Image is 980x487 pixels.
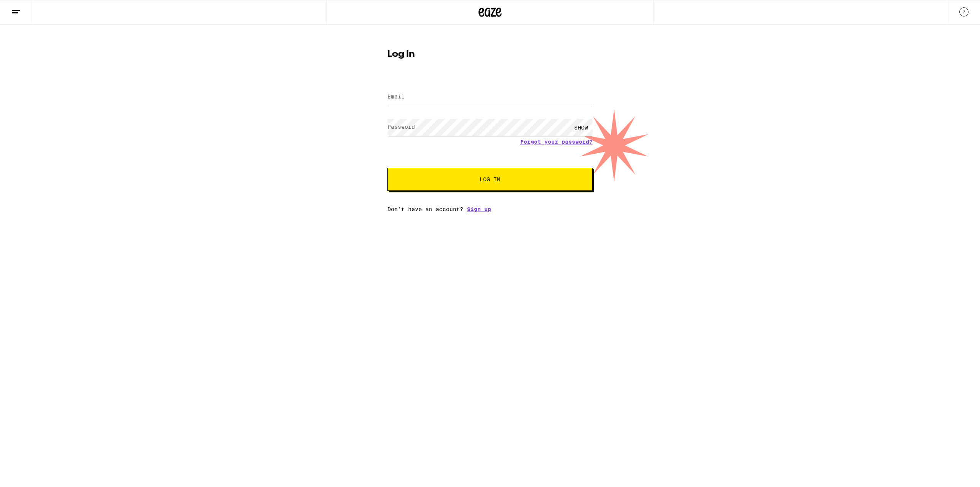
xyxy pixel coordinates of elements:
[387,93,405,100] label: Email
[387,206,593,212] div: Don't have an account?
[387,89,593,106] input: Email
[387,50,593,59] h1: Log In
[387,168,593,191] button: Log In
[480,177,500,182] span: Log In
[570,119,593,136] div: SHOW
[467,206,491,212] a: Sign up
[520,139,593,145] a: Forgot your password?
[387,124,415,130] label: Password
